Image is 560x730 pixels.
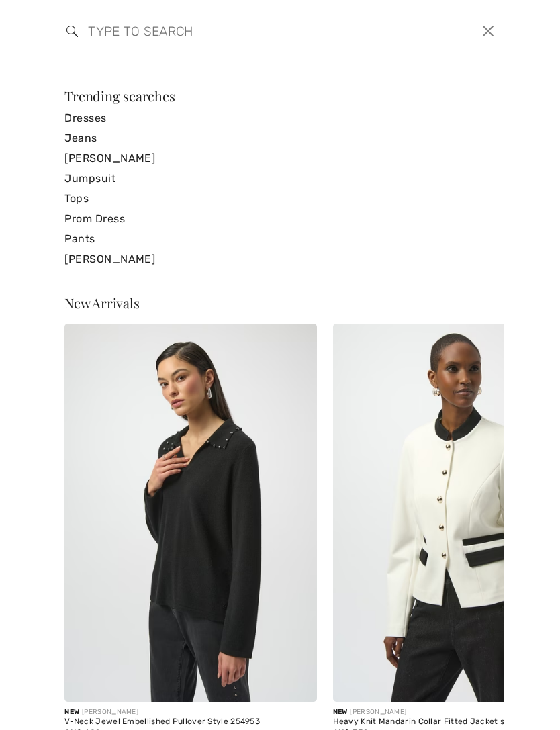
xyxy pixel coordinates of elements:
[64,209,496,229] a: Prom Dress
[66,26,78,37] img: search the website
[64,189,496,209] a: Tops
[64,717,316,727] div: V-Neck Jewel Embellished Pullover Style 254953
[64,229,496,249] a: Pants
[64,324,316,702] img: V-Neck Jewel Embellished Pullover Style 254953. Black
[64,148,496,169] a: [PERSON_NAME]
[477,20,498,42] button: Close
[64,169,496,189] a: Jumpsuit
[64,707,316,717] div: [PERSON_NAME]
[64,89,496,103] div: Trending searches
[64,249,496,269] a: [PERSON_NAME]
[78,11,386,51] input: TYPE TO SEARCH
[333,708,348,716] span: New
[64,293,139,312] span: New Arrivals
[64,708,79,716] span: New
[64,128,496,148] a: Jeans
[64,108,496,128] a: Dresses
